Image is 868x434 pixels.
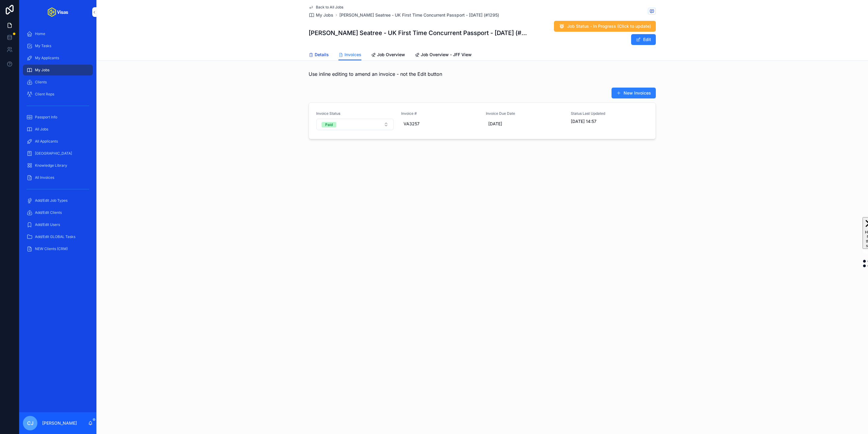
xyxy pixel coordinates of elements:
span: Add/Edit Users [35,222,60,227]
span: Invoice # [401,111,479,116]
a: My Jobs [23,65,93,76]
span: NEW Clients (CRM) [35,246,68,251]
a: Passport Info [23,112,93,123]
span: Invoice Due Date [486,111,564,116]
div: scrollable content [19,24,96,262]
button: New Invoices [612,88,656,98]
a: Add/Edit Job Types [23,195,93,206]
span: [GEOGRAPHIC_DATA] [35,151,72,156]
span: My Jobs [316,12,333,18]
a: My Applicants [23,53,93,63]
a: Add/Edit GLOBAL Tasks [23,231,93,242]
a: Details [309,49,329,61]
a: All Invoices [23,172,93,183]
a: Invoice StatusSelect ButtonInvoice #VA3257Invoice Due Date[DATE]Status Last Updated[DATE] 14:57 [309,103,656,139]
a: Invoices [338,49,361,61]
span: Back to All Jobs [316,5,343,10]
p: [PERSON_NAME] [42,420,77,426]
a: All Applicants [23,136,93,147]
span: My Applicants [35,56,59,60]
a: Client Reps [23,89,93,100]
span: Clients [35,80,47,85]
span: Job Overview - JFF View [421,52,472,58]
img: App logo [48,7,68,17]
span: [DATE] 14:57 [571,118,649,124]
span: Details [315,52,329,58]
span: Add/Edit Clients [35,210,62,215]
span: Knowledge Library [35,163,67,168]
h1: [PERSON_NAME] Seatree - UK First Time Concurrent Passport - [DATE] (#1295) [309,29,527,37]
span: Job Status - In Progress (Click to update) [567,23,651,29]
button: Job Status - In Progress (Click to update) [554,21,656,32]
span: All Jobs [35,127,48,132]
a: NEW Clients (CRM) [23,243,93,254]
span: Status Last Updated [571,111,649,116]
span: Passport Info [35,115,57,120]
span: All Applicants [35,139,58,144]
span: Job Overview [377,52,405,58]
span: Home [35,31,45,36]
span: Client Reps [35,92,54,97]
span: VA3257 [404,121,476,127]
a: Clients [23,77,93,88]
a: [GEOGRAPHIC_DATA] [23,148,93,159]
div: Paid [325,122,333,127]
a: Add/Edit Clients [23,207,93,218]
a: Add/Edit Users [23,219,93,230]
button: Select Button [316,119,394,130]
span: My Jobs [35,68,49,72]
button: Edit [631,34,656,45]
a: Job Overview - JFF View [415,49,472,61]
a: My Jobs [309,12,333,18]
a: Knowledge Library [23,160,93,171]
a: All Jobs [23,124,93,135]
a: My Tasks [23,40,93,51]
a: Job Overview [371,49,405,61]
span: Add/Edit GLOBAL Tasks [35,234,75,239]
a: Home [23,28,93,39]
span: [DATE] [488,121,561,127]
span: My Tasks [35,43,51,48]
span: Use inline editing to amend an invoice - not the Edit button [309,70,442,78]
span: Invoice Status [316,111,394,116]
span: Invoices [344,52,361,58]
span: All Invoices [35,175,54,180]
span: Add/Edit Job Types [35,198,68,203]
a: [PERSON_NAME] Seatree - UK First Time Concurrent Passport - [DATE] (#1295) [339,12,499,18]
a: Back to All Jobs [309,5,343,10]
span: CJ [27,420,33,427]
